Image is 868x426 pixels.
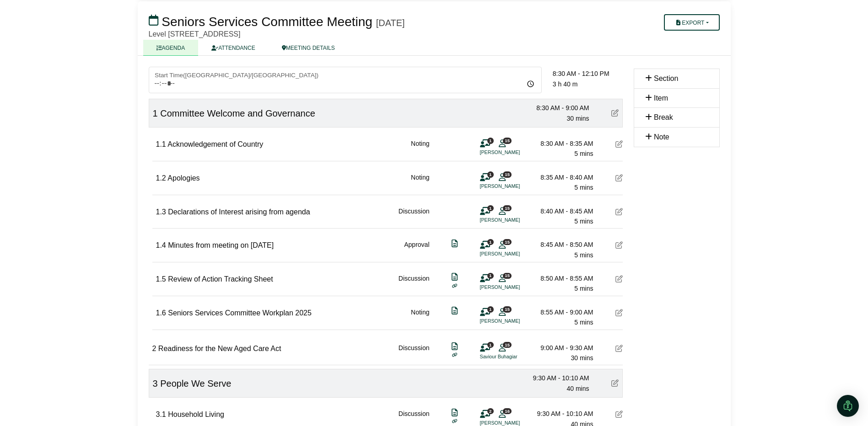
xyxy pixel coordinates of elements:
[654,133,669,141] span: Note
[529,172,593,182] div: 8:35 AM - 8:40 AM
[487,342,494,348] span: 1
[160,378,231,389] span: People We Serve
[654,75,678,82] span: Section
[411,307,429,328] div: Noting
[503,239,512,245] span: 15
[529,240,593,250] div: 8:45 AM - 8:50 AM
[198,40,268,56] a: ATTENDANCE
[837,395,859,417] div: Open Intercom Messenger
[168,309,312,317] span: Seniors Services Committee Workplan 2025
[156,309,166,317] span: 1.6
[487,205,494,211] span: 1
[529,138,593,149] div: 8:30 AM - 8:35 AM
[503,408,512,414] span: 16
[503,306,512,312] span: 15
[487,138,494,144] span: 1
[156,208,166,216] span: 1.3
[411,172,429,193] div: Noting
[480,182,549,190] li: [PERSON_NAME]
[156,140,166,148] span: 1.1
[162,15,372,29] span: Seniors Services Committee Meeting
[487,239,494,245] span: 1
[152,345,156,352] span: 2
[503,138,512,144] span: 15
[571,354,593,362] span: 30 mins
[167,140,263,148] span: Acknowledgement of Country
[153,108,158,118] span: 1
[487,306,494,312] span: 1
[160,108,315,118] span: Committee Welcome and Governance
[480,216,549,224] li: [PERSON_NAME]
[529,206,593,216] div: 8:40 AM - 8:45 AM
[480,317,549,325] li: [PERSON_NAME]
[269,40,348,56] a: MEETING DETAILS
[480,250,549,258] li: [PERSON_NAME]
[399,206,430,227] div: Discussion
[574,150,593,157] span: 5 mins
[168,275,273,283] span: Review of Action Tracking Sheet
[574,319,593,326] span: 5 mins
[529,409,593,419] div: 9:30 AM - 10:10 AM
[376,17,405,28] div: [DATE]
[480,283,549,291] li: [PERSON_NAME]
[404,240,429,260] div: Approval
[529,343,593,353] div: 9:00 AM - 9:30 AM
[566,385,589,392] span: 40 mins
[574,218,593,225] span: 5 mins
[143,40,199,56] a: AGENDA
[503,171,512,177] span: 15
[168,410,224,418] span: Household Living
[156,174,166,182] span: 1.2
[156,275,166,283] span: 1.5
[503,273,512,279] span: 15
[156,241,166,249] span: 1.4
[503,342,512,348] span: 15
[574,251,593,259] span: 5 mins
[654,113,673,121] span: Break
[553,69,623,79] div: 8:30 AM - 12:10 PM
[566,115,589,122] span: 30 mins
[529,307,593,317] div: 8:55 AM - 9:00 AM
[525,373,589,383] div: 9:30 AM - 10:10 AM
[399,343,430,363] div: Discussion
[158,345,281,352] span: Readiness for the New Aged Care Act
[480,149,549,156] li: [PERSON_NAME]
[664,14,719,31] button: Export
[168,241,274,249] span: Minutes from meeting on [DATE]
[167,174,199,182] span: Apologies
[487,408,494,414] span: 2
[529,273,593,283] div: 8:50 AM - 8:55 AM
[553,80,577,88] span: 3 h 40 m
[503,205,512,211] span: 15
[411,138,429,159] div: Noting
[487,171,494,177] span: 1
[149,30,241,38] span: Level [STREET_ADDRESS]
[168,208,310,216] span: Declarations of Interest arising from agenda
[525,103,589,113] div: 8:30 AM - 9:00 AM
[399,273,430,294] div: Discussion
[654,94,668,102] span: Item
[487,273,494,279] span: 1
[480,353,549,361] li: Saviour Buhagiar
[574,184,593,191] span: 5 mins
[153,378,158,389] span: 3
[574,285,593,292] span: 5 mins
[156,410,166,418] span: 3.1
